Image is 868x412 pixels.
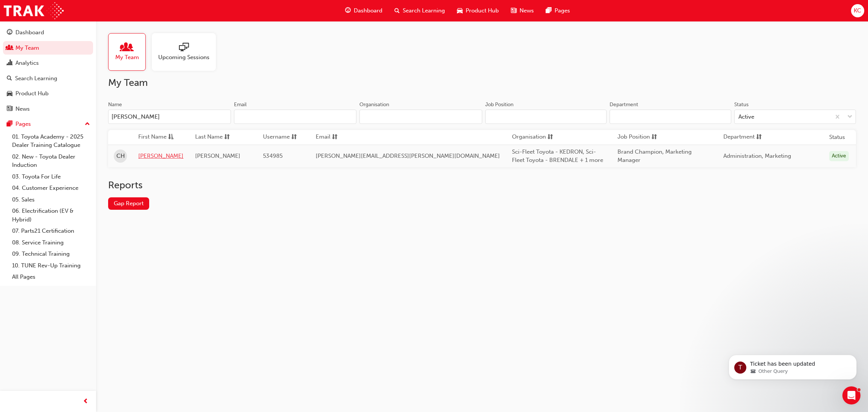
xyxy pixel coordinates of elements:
[116,152,125,160] span: CH
[485,110,607,124] input: Job Position
[158,53,209,62] span: Upcoming Sessions
[332,133,338,142] span: sorting-icon
[108,197,149,210] a: Gap Report
[651,133,657,142] span: sorting-icon
[3,117,93,131] button: Pages
[234,101,247,108] div: Email
[9,260,93,272] a: 10. TUNE Rev-Up Training
[505,3,540,18] a: news-iconNews
[122,43,132,53] span: people-icon
[723,153,791,159] span: Administration, Marketing
[3,24,93,117] button: DashboardMy TeamAnalyticsSearch LearningProduct HubNews
[723,133,765,142] button: Departmentsorting-icon
[457,6,463,15] span: car-icon
[555,6,570,15] span: Pages
[3,41,93,55] a: My Team
[7,121,12,128] span: pages-icon
[15,89,49,98] div: Product Hub
[7,45,12,52] span: people-icon
[4,2,64,19] img: Trak
[138,152,183,160] a: [PERSON_NAME]
[316,133,330,142] span: Email
[9,271,93,283] a: All Pages
[3,102,93,116] a: News
[3,72,93,85] a: Search Learning
[617,133,659,142] button: Job Positionsorting-icon
[7,29,12,36] span: guage-icon
[354,6,382,15] span: Dashboard
[316,153,500,159] span: [PERSON_NAME][EMAIL_ADDRESS][PERSON_NAME][DOMAIN_NAME]
[138,133,180,142] button: First Nameasc-icon
[224,133,230,142] span: sorting-icon
[316,133,357,142] button: Emailsorting-icon
[617,148,692,164] span: Brand Champion, Marketing Manager
[291,133,297,142] span: sorting-icon
[756,133,762,142] span: sorting-icon
[3,26,93,40] a: Dashboard
[617,133,650,142] span: Job Position
[108,110,231,124] input: Name
[9,131,93,151] a: 01. Toyota Academy - 2025 Dealer Training Catalogue
[610,101,638,108] div: Department
[512,133,553,142] button: Organisationsorting-icon
[734,101,749,108] div: Status
[7,60,12,67] span: chart-icon
[610,110,731,124] input: Department
[9,225,93,237] a: 07. Parts21 Certification
[108,179,856,191] h2: Reports
[195,133,237,142] button: Last Namesorting-icon
[520,6,534,15] span: News
[829,151,849,161] div: Active
[83,397,89,406] span: prev-icon
[851,4,864,17] button: KC
[7,90,12,97] span: car-icon
[394,6,400,15] span: search-icon
[451,3,505,18] a: car-iconProduct Hub
[179,43,189,53] span: sessionType_ONLINE_URL-icon
[511,6,517,15] span: news-icon
[547,133,553,142] span: sorting-icon
[263,133,304,142] button: Usernamesorting-icon
[168,133,174,142] span: asc-icon
[85,119,90,129] span: up-icon
[195,133,223,142] span: Last Name
[138,133,167,142] span: First Name
[3,56,93,70] a: Analytics
[263,153,283,159] span: 534985
[263,133,290,142] span: Username
[15,120,31,128] div: Pages
[15,105,30,113] div: News
[738,113,754,121] div: Active
[152,33,222,71] a: Upcoming Sessions
[842,386,860,404] iframe: Intercom live chat
[388,3,451,18] a: search-iconSearch Learning
[7,75,12,82] span: search-icon
[15,74,57,83] div: Search Learning
[847,112,853,122] span: down-icon
[234,110,357,124] input: Email
[108,33,152,71] a: My Team
[9,182,93,194] a: 04. Customer Experience
[3,87,93,101] a: Product Hub
[512,133,546,142] span: Organisation
[195,153,240,159] span: [PERSON_NAME]
[9,205,93,225] a: 06. Electrification (EV & Hybrid)
[15,28,44,37] div: Dashboard
[359,110,482,124] input: Organisation
[854,6,861,15] span: KC
[108,77,856,89] h2: My Team
[9,151,93,171] a: 02. New - Toyota Dealer Induction
[723,133,755,142] span: Department
[829,133,845,142] th: Status
[540,3,576,18] a: pages-iconPages
[15,59,39,67] div: Analytics
[345,6,351,15] span: guage-icon
[9,171,93,183] a: 03. Toyota For Life
[403,6,445,15] span: Search Learning
[9,237,93,249] a: 08. Service Training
